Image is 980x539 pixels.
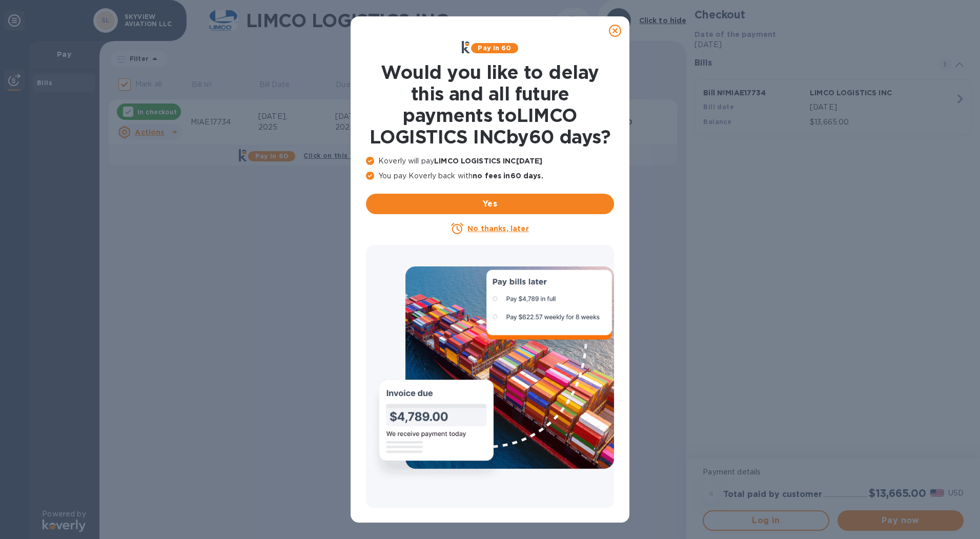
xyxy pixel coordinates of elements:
b: no fees in 60 days . [473,172,543,180]
span: Yes [374,198,606,210]
h1: Would you like to delay this and all future payments to LIMCO LOGISTICS INC by 60 days ? [366,61,614,148]
b: LIMCO LOGISTICS INC [DATE] [434,157,542,165]
u: No thanks, later [467,224,528,233]
button: Yes [366,194,614,214]
p: Koverly will pay [366,156,614,167]
b: Pay in 60 [478,44,511,52]
p: You pay Koverly back with [366,171,614,181]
